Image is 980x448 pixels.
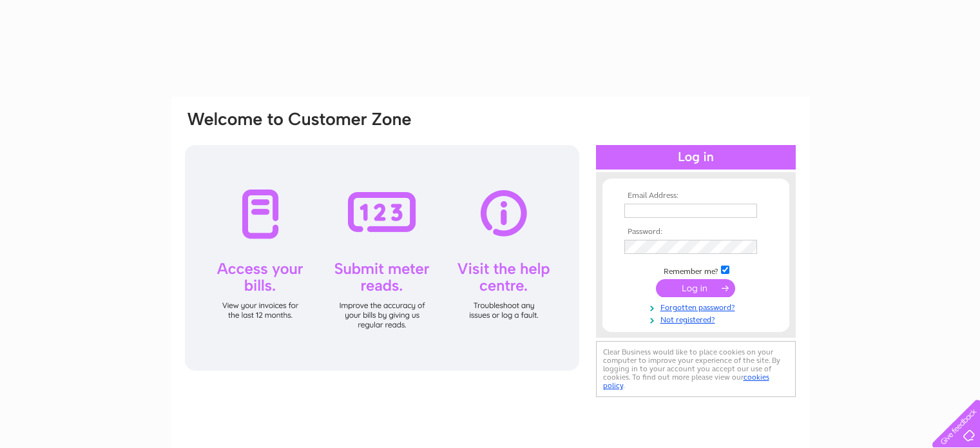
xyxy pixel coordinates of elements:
th: Password: [621,228,771,237]
a: Forgotten password? [624,300,771,313]
div: Clear Business would like to place cookies on your computer to improve your experience of the sit... [596,341,796,397]
a: Not registered? [624,313,771,325]
input: Submit [656,279,735,297]
a: cookies policy [603,373,769,390]
th: Email Address: [621,191,771,200]
td: Remember me? [621,264,771,277]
